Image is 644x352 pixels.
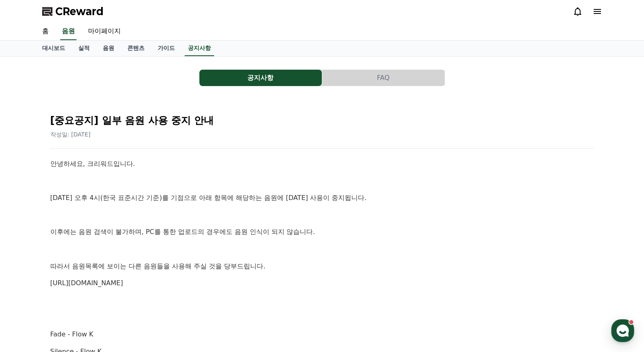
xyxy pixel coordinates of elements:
p: 이후에는 음원 검색이 불가하며, PC를 통한 업로드의 경우에도 음원 인식이 되지 않습니다. [50,227,594,237]
a: 홈 [36,23,55,40]
button: 공지사항 [199,70,322,86]
a: [URL][DOMAIN_NAME] [50,279,123,287]
span: 설정 [127,272,136,279]
a: 가이드 [151,41,181,56]
p: 따라서 음원목록에 보이는 다른 음원들을 사용해 주실 것을 당부드립니다. [50,261,594,272]
h2: [중요공지] 일부 음원 사용 중지 안내 [50,114,594,127]
a: FAQ [322,70,445,86]
a: 콘텐츠 [121,41,151,56]
a: 대시보드 [36,41,72,56]
span: CReward [55,5,104,18]
p: Fade - Flow K [50,329,594,340]
a: 대화 [54,260,106,280]
a: 설정 [106,260,157,280]
a: 공지사항 [199,70,322,86]
a: 음원 [60,23,77,40]
button: FAQ [322,70,445,86]
a: 음원 [96,41,121,56]
span: 대화 [75,273,85,279]
a: 공지사항 [185,41,214,56]
p: [DATE] 오후 4시(한국 표준시간 기준)를 기점으로 아래 항목에 해당하는 음원에 [DATE] 사용이 중지됩니다. [50,193,594,203]
span: 작성일: [DATE] [50,131,91,138]
span: 홈 [26,272,31,279]
a: 실적 [72,41,96,56]
a: CReward [42,5,104,18]
a: 마이페이지 [81,23,127,40]
a: 홈 [2,260,54,280]
p: 안녕하세요, 크리워드입니다. [50,159,594,169]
